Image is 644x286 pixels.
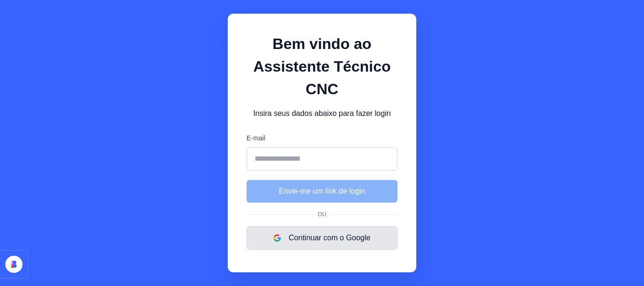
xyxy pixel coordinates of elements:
[253,109,391,117] font: Insira seus dados abaixo para fazer login
[253,35,391,98] font: Bem vindo ao Assistente Técnico CNC
[247,180,397,203] button: Envie-me um link de login
[273,234,281,242] img: logotipo do Google
[279,187,365,195] font: Envie-me um link de login
[247,134,265,142] font: E-mail
[318,211,326,218] font: Ou
[289,234,370,242] font: Continuar com o Google
[247,226,397,250] button: Continuar com o Google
